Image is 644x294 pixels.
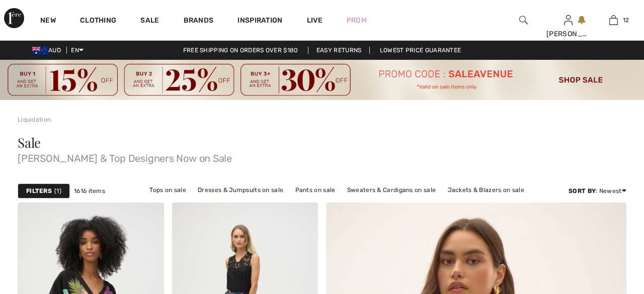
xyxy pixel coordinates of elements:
[140,16,159,27] a: Sale
[591,14,635,26] a: 12
[4,8,24,28] img: 1ère Avenue
[144,183,191,197] a: Tops on sale
[564,14,573,26] img: My Info
[18,149,626,163] span: [PERSON_NAME] & Top Designers Now on Sale
[71,47,84,54] span: EN
[237,16,282,27] span: Inspiration
[443,183,530,197] a: Jackets & Blazers on sale
[308,47,370,54] a: Easy Returns
[193,183,288,197] a: Dresses & Jumpsuits on sale
[519,14,528,26] img: search the website
[18,116,51,123] a: Liquidation
[175,47,306,54] a: Free shipping on orders over $180
[569,187,596,194] strong: Sort By
[546,29,591,39] div: [PERSON_NAME]
[54,186,61,195] span: 1
[32,47,48,55] img: Australian Dollar
[307,15,323,26] a: Live
[564,15,573,25] a: Sign In
[609,14,618,26] img: My Bag
[623,16,629,25] span: 12
[74,186,105,195] span: 1616 items
[372,47,469,54] a: Lowest Price Guarantee
[26,186,52,195] strong: Filters
[32,47,65,54] span: AUD
[80,16,116,27] a: Clothing
[184,16,214,27] a: Brands
[330,197,395,210] a: Outerwear on sale
[279,197,329,210] a: Skirts on sale
[290,183,341,197] a: Pants on sale
[18,134,41,151] span: Sale
[569,186,626,195] div: : Newest
[342,183,441,197] a: Sweaters & Cardigans on sale
[347,15,367,26] a: Prom
[40,16,56,27] a: New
